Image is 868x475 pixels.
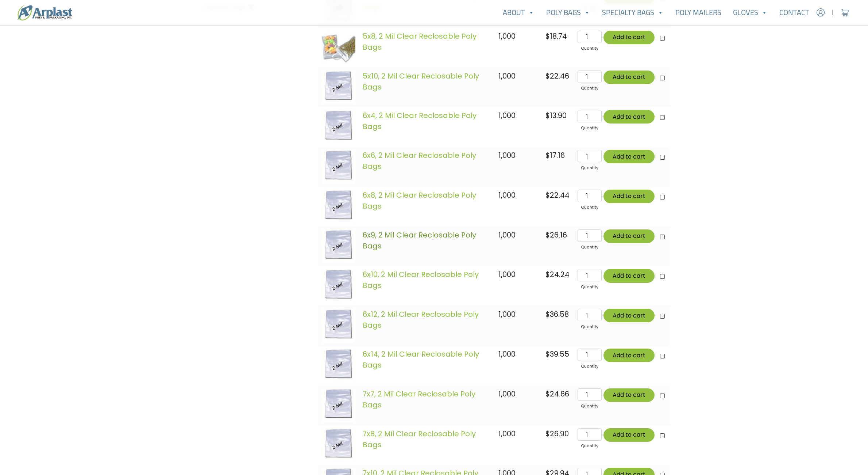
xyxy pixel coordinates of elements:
a: 6x6, 2 Mil Clear Reclosable Poly Bags [363,150,476,171]
bdi: 36.58 [545,309,569,319]
input: Qty [578,150,601,162]
button: Add to cart [603,71,655,84]
span: $ [545,110,550,121]
a: 6x8, 2 Mil Clear Reclosable Poly Bags [363,190,476,211]
input: Qty [578,110,601,122]
span: 1,000 [498,389,516,399]
bdi: 18.74 [545,31,567,41]
button: Add to cart [603,150,655,163]
input: Qty [578,349,601,361]
a: 6x10, 2 Mil Clear Reclosable Poly Bags [363,269,479,290]
span: $ [545,150,550,160]
bdi: 26.90 [545,429,569,439]
img: images [322,349,356,383]
span: $ [545,349,550,359]
a: 6x14, 2 Mil Clear Reclosable Poly Bags [363,349,479,370]
a: 6x4, 2 Mil Clear Reclosable Poly Bags [363,110,477,132]
span: 1,000 [498,31,516,41]
img: images [322,150,356,184]
bdi: 24.66 [545,389,569,399]
img: images [322,71,356,104]
button: Add to cart [603,309,655,322]
button: Add to cart [603,388,655,402]
img: logo [18,5,72,20]
span: $ [545,429,550,439]
span: 1,000 [498,269,516,280]
img: images [322,388,356,422]
img: images [322,110,356,144]
span: 1,000 [498,429,516,439]
img: images [322,428,356,462]
bdi: 17.16 [545,150,565,160]
button: Add to cart [603,428,655,442]
img: images [322,229,356,263]
input: Qty [578,309,601,321]
bdi: 13.90 [545,110,567,121]
button: Add to cart [603,269,655,282]
span: 1,000 [498,71,516,81]
span: 1,000 [498,309,516,319]
button: Add to cart [603,110,655,123]
span: 1,000 [498,150,516,160]
bdi: 22.46 [545,71,569,81]
a: Gloves [727,5,774,20]
span: | [832,8,834,17]
input: Qty [578,428,601,441]
a: Specialty Bags [596,5,670,20]
img: images [322,309,356,343]
input: Qty [578,31,601,43]
img: images [322,190,356,224]
input: Qty [578,229,601,242]
a: Poly Bags [540,5,596,20]
span: $ [545,190,550,200]
input: Qty [578,269,601,281]
span: 1,000 [498,110,516,121]
span: $ [545,230,550,240]
span: 1,000 [498,230,516,240]
span: 1,000 [498,349,516,359]
a: 7x8, 2 Mil Clear Reclosable Poly Bags [363,429,476,450]
input: Qty [578,190,601,202]
span: $ [545,389,550,399]
button: Add to cart [603,190,655,203]
span: 1,000 [498,190,516,200]
a: 5x8, 2 Mil Clear Reclosable Poly Bags [363,31,477,52]
a: Contact [774,5,815,20]
input: Qty [578,71,601,83]
bdi: 24.24 [545,269,570,280]
button: Add to cart [603,31,655,44]
img: images [322,269,356,303]
button: Add to cart [603,229,655,243]
a: About [497,5,540,20]
button: Add to cart [603,349,655,362]
bdi: 39.55 [545,349,569,359]
span: $ [545,309,550,319]
a: 6x12, 2 Mil Clear Reclosable Poly Bags [363,309,479,330]
input: Qty [578,388,601,401]
img: images [322,31,356,65]
span: $ [545,71,550,81]
a: 5x10, 2 Mil Clear Reclosable Poly Bags [363,71,479,92]
a: 6x9, 2 Mil Clear Reclosable Poly Bags [363,230,476,251]
span: $ [545,31,550,41]
a: 7x7, 2 Mil Clear Reclosable Poly Bags [363,389,475,410]
bdi: 22.44 [545,190,570,200]
bdi: 26.16 [545,230,567,240]
a: Poly Mailers [670,5,727,20]
span: $ [545,269,550,280]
